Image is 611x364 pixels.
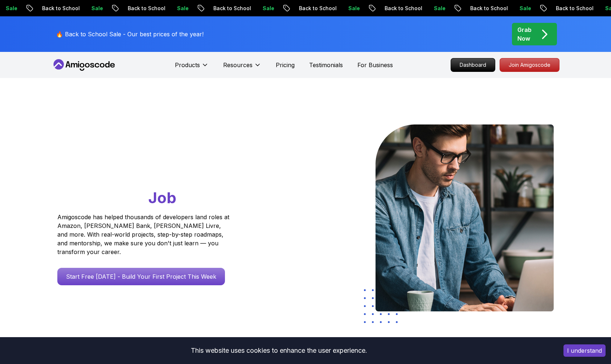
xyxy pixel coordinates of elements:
[181,5,204,12] p: Sale
[357,61,393,69] a: For Business
[500,58,559,71] p: Join Amigoscode
[223,61,261,75] button: Resources
[148,188,176,207] span: Job
[563,344,606,357] button: Accept cookies
[223,61,253,69] p: Resources
[309,61,343,69] a: Testimonials
[10,5,33,12] p: Sale
[57,268,225,285] a: Start Free [DATE] - Build Your First Project This Week
[5,343,553,359] div: This website uses cookies to enhance the user experience.
[132,5,181,12] p: Back to School
[175,61,200,69] p: Products
[451,58,495,72] a: Dashboard
[57,213,231,256] p: Amigoscode has helped thousands of developers land roles at Amazon, [PERSON_NAME] Bank, [PERSON_N...
[389,5,438,12] p: Back to School
[438,5,461,12] p: Sale
[46,5,95,12] p: Back to School
[303,5,352,12] p: Back to School
[500,58,559,72] a: Join Amigoscode
[451,58,495,71] p: Dashboard
[217,5,267,12] p: Back to School
[267,5,290,12] p: Sale
[524,5,547,12] p: Sale
[276,61,295,69] a: Pricing
[57,124,257,208] h1: Go From Learning to Hired: Master Java, Spring Boot & Cloud Skills That Get You the
[175,61,209,75] button: Products
[56,30,204,38] p: 🔥 Back to School Sale - Our best prices of the year!
[95,5,119,12] p: Sale
[352,5,376,12] p: Sale
[376,124,554,311] img: hero
[560,5,609,12] p: Back to School
[517,25,532,43] p: Grab Now
[474,5,524,12] p: Back to School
